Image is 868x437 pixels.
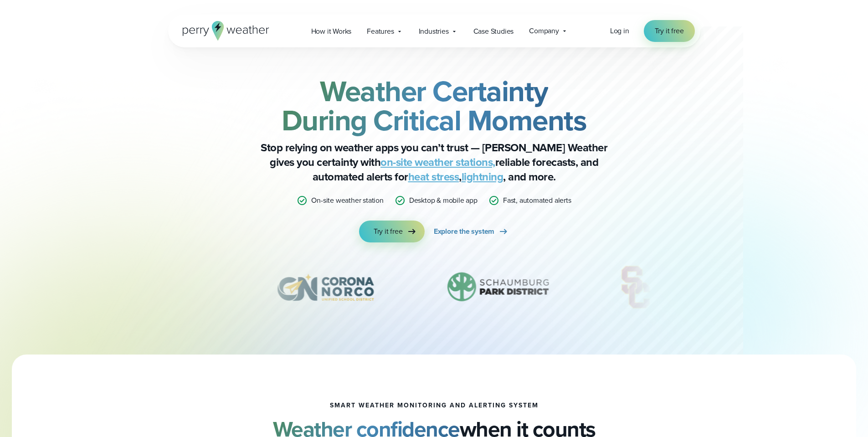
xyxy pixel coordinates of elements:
[655,26,684,36] span: Try it free
[408,169,459,185] a: heat stress
[409,195,478,206] p: Desktop & mobile app
[529,26,559,36] span: Company
[261,264,390,310] img: Corona-Norco-Unified-School-District.svg
[644,20,695,42] a: Try it free
[359,221,425,242] a: Try it free
[374,226,403,237] span: Try it free
[214,264,655,314] div: slideshow
[303,22,360,41] a: How it Works
[434,264,564,310] div: 8 of 12
[261,264,390,310] div: 7 of 12
[330,402,539,409] h1: smart weather monitoring and alerting system
[434,221,509,242] a: Explore the system
[380,154,495,170] a: on-site weather stations,
[311,26,352,37] span: How it Works
[252,140,616,184] p: Stop relying on weather apps you can’t trust — [PERSON_NAME] Weather gives you certainty with rel...
[434,264,564,310] img: Schaumburg-Park-District-1.svg
[161,264,217,310] img: University-of-Georgia.svg
[610,26,629,36] a: Log in
[419,26,449,37] span: Industries
[434,226,494,237] span: Explore the system
[462,169,503,185] a: lightning
[503,195,571,206] p: Fast, automated alerts
[473,26,514,37] span: Case Studies
[466,22,522,41] a: Case Studies
[311,195,383,206] p: On-site weather station
[607,264,663,310] img: University-of-Southern-California-USC.svg
[161,264,217,310] div: 6 of 12
[282,70,587,142] strong: Weather Certainty During Critical Moments
[607,264,663,310] div: 9 of 12
[367,26,394,37] span: Features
